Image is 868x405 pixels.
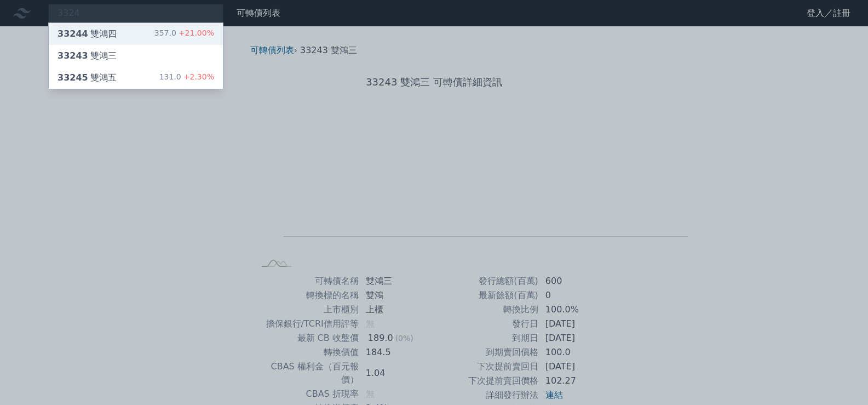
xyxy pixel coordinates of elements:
[154,27,214,41] div: 357.0
[159,71,214,84] div: 131.0
[58,49,117,62] div: 雙鴻三
[49,45,223,67] a: 33243雙鴻三
[49,67,223,89] a: 33245雙鴻五 131.0+2.30%
[58,72,88,83] span: 33245
[58,71,117,84] div: 雙鴻五
[58,28,88,39] span: 33244
[181,72,214,81] span: +2.30%
[58,50,88,61] span: 33243
[176,28,214,37] span: +21.00%
[58,27,117,41] div: 雙鴻四
[49,23,223,45] a: 33244雙鴻四 357.0+21.00%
